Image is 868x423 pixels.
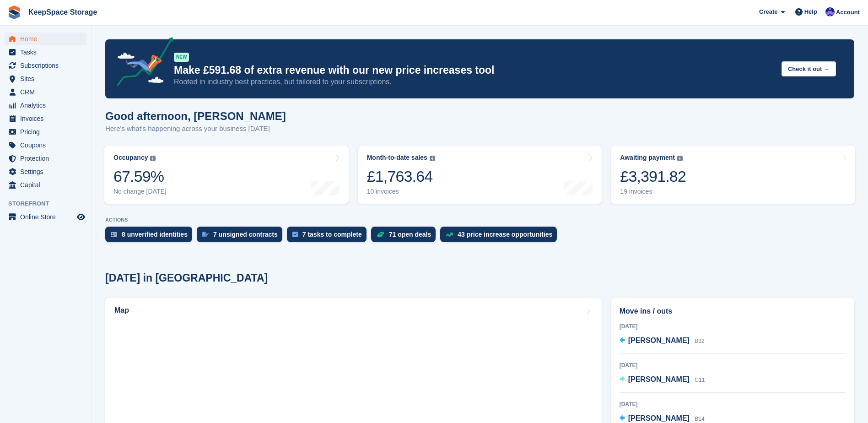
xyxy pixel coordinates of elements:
a: 71 open deals [371,227,441,247]
a: 8 unverified identities [105,227,197,247]
a: KeepSpace Storage [25,5,101,20]
h2: [DATE] in [GEOGRAPHIC_DATA] [105,272,268,284]
a: menu [5,99,86,112]
div: 71 open deals [389,231,431,238]
a: menu [5,139,86,152]
a: 43 price increase opportunities [440,227,561,247]
a: menu [5,211,86,223]
span: [PERSON_NAME] [628,414,690,422]
a: menu [5,165,86,178]
span: Account [836,8,860,17]
span: Online Store [20,211,75,223]
span: Sites [20,72,75,85]
span: C11 [695,377,705,383]
button: Check it out → [782,61,836,76]
h2: Map [114,306,129,315]
a: menu [5,72,86,85]
img: icon-info-grey-7440780725fd019a000dd9b08b2336e03edf1995a4989e88bcd33f0948082b44.svg [150,156,156,161]
div: £1,763.64 [367,167,435,186]
span: Invoices [20,112,75,125]
a: 7 unsigned contracts [197,227,287,247]
a: Awaiting payment £3,391.82 19 invoices [611,146,855,204]
div: 43 price increase opportunities [458,231,552,238]
p: Rooted in industry best practices, but tailored to your subscriptions. [174,77,774,87]
a: menu [5,125,86,138]
a: menu [5,86,86,98]
span: Help [804,7,817,16]
div: [DATE] [620,361,846,369]
img: price_increase_opportunities-93ffe204e8149a01c8c9dc8f82e8f89637d9d84a8eef4429ea346261dce0b2c0.svg [446,233,453,237]
div: 7 tasks to complete [302,231,362,238]
p: ACTIONS [105,217,854,223]
span: Subscriptions [20,59,75,72]
span: Tasks [20,46,75,59]
span: Capital [20,179,75,191]
span: B32 [695,338,704,344]
div: NEW [174,53,189,62]
img: Chloe Clark [825,7,835,16]
span: [PERSON_NAME] [628,375,690,383]
img: contract_signature_icon-13c848040528278c33f63329250d36e43548de30e8caae1d1a13099fd9432cc5.svg [202,232,209,237]
span: Pricing [20,125,75,138]
div: 8 unverified identities [122,231,188,238]
img: icon-info-grey-7440780725fd019a000dd9b08b2336e03edf1995a4989e88bcd33f0948082b44.svg [677,156,683,161]
a: menu [5,33,86,45]
img: price-adjustments-announcement-icon-8257ccfd72463d97f412b2fc003d46551f7dbcb40ab6d574587a9cd5c0d94... [109,37,173,89]
div: £3,391.82 [620,167,686,186]
div: 67.59% [113,167,167,186]
p: Make £591.68 of extra revenue with our new price increases tool [174,64,774,77]
div: [DATE] [620,400,846,408]
div: Occupancy [113,154,148,162]
a: menu [5,112,86,125]
a: Occupancy 67.59% No change [DATE] [104,146,349,204]
h2: Move ins / outs [620,306,846,317]
a: [PERSON_NAME] B32 [620,335,705,347]
div: [DATE] [620,322,846,331]
span: Protection [20,152,75,165]
span: Coupons [20,139,75,152]
img: stora-icon-8386f47178a22dfd0bd8f6a31ec36ba5ce8667c1dd55bd0f319d3a0aa187defe.svg [7,5,21,19]
div: 10 invoices [367,188,435,195]
a: menu [5,152,86,165]
a: menu [5,59,86,72]
span: [PERSON_NAME] [628,336,690,344]
div: 7 unsigned contracts [213,231,278,238]
a: Month-to-date sales £1,763.64 10 invoices [358,146,602,204]
img: deal-1b604bf984904fb50ccaf53a9ad4b4a5d6e5aea283cecdc64d6e3604feb123c2.svg [377,231,384,238]
div: Awaiting payment [620,154,675,162]
div: No change [DATE] [113,188,167,195]
img: verify_identity-adf6edd0f0f0b5bbfe63781bf79b02c33cf7c696d77639b501bdc392416b5a36.svg [111,232,117,237]
span: Home [20,33,75,45]
span: B14 [695,416,704,422]
p: Here's what's happening across your business [DATE] [105,124,286,134]
span: CRM [20,86,75,98]
span: Analytics [20,99,75,112]
h1: Good afternoon, [PERSON_NAME] [105,110,286,122]
span: Create [759,7,777,16]
a: menu [5,46,86,59]
img: task-75834270c22a3079a89374b754ae025e5fb1db73e45f91037f5363f120a921f8.svg [292,232,298,237]
a: 7 tasks to complete [287,227,371,247]
img: icon-info-grey-7440780725fd019a000dd9b08b2336e03edf1995a4989e88bcd33f0948082b44.svg [430,156,435,161]
a: Preview store [75,211,86,222]
span: Storefront [8,199,91,208]
a: menu [5,179,86,191]
span: Settings [20,165,75,178]
a: [PERSON_NAME] C11 [620,374,705,386]
div: 19 invoices [620,188,686,195]
div: Month-to-date sales [367,154,427,162]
